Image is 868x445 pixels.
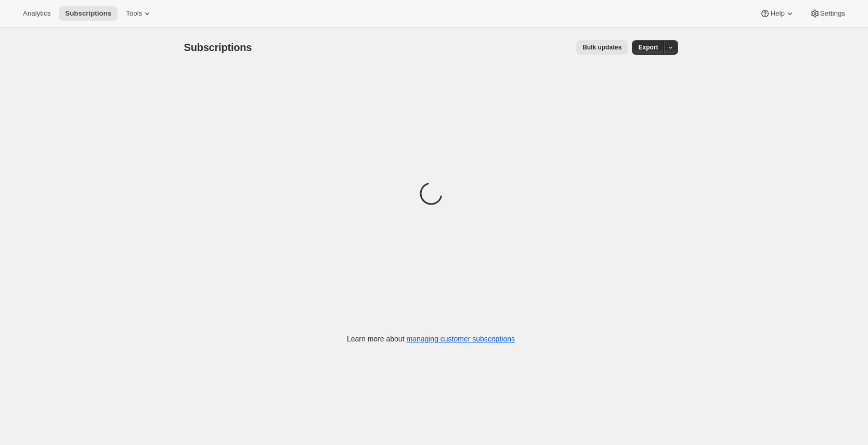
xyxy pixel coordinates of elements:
button: Tools [120,6,159,21]
span: Bulk updates [582,43,621,52]
button: Analytics [17,6,57,21]
span: Subscriptions [184,42,252,53]
span: Help [770,9,784,18]
button: Export [632,40,664,55]
button: Help [754,6,801,21]
span: Subscriptions [65,9,111,18]
a: managing customer subscriptions [406,335,515,343]
p: Learn more about [347,334,515,344]
span: Export [638,43,658,52]
button: Settings [804,6,851,21]
button: Bulk updates [576,40,628,55]
span: Settings [820,9,845,18]
span: Analytics [23,9,50,18]
span: Tools [126,9,142,18]
button: Subscriptions [59,6,118,21]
